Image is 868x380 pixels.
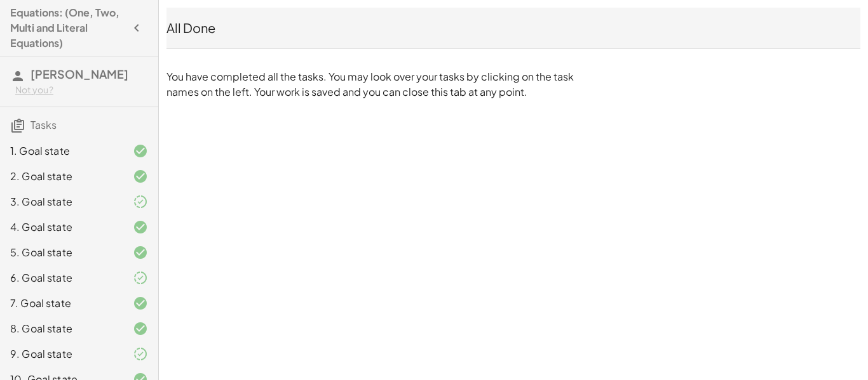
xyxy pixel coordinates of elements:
[10,270,112,285] div: 6. Goal state
[10,169,112,184] div: 2. Goal state
[10,143,112,159] div: 1. Goal state
[133,143,148,159] i: Task finished and correct.
[15,84,148,96] div: Not you?
[10,194,112,209] div: 3. Goal state
[133,270,148,285] i: Task finished and part of it marked as correct.
[10,219,112,235] div: 4. Goal state
[133,296,148,311] i: Task finished and correct.
[133,219,148,235] i: Task finished and correct.
[133,194,148,209] i: Task finished and part of it marked as correct.
[10,296,112,311] div: 7. Goal state
[31,118,57,131] span: Tasks
[10,346,112,362] div: 9. Goal state
[133,346,148,362] i: Task finished and part of it marked as correct.
[133,245,148,260] i: Task finished and correct.
[10,5,125,51] h4: Equations: (One, Two, Multi and Literal Equations)
[166,69,580,100] p: You have completed all the tasks. You may look over your tasks by clicking on the task names on t...
[133,321,148,336] i: Task finished and correct.
[10,245,112,260] div: 5. Goal state
[166,19,860,37] div: All Done
[31,67,128,81] span: [PERSON_NAME]
[133,169,148,184] i: Task finished and correct.
[10,321,112,336] div: 8. Goal state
